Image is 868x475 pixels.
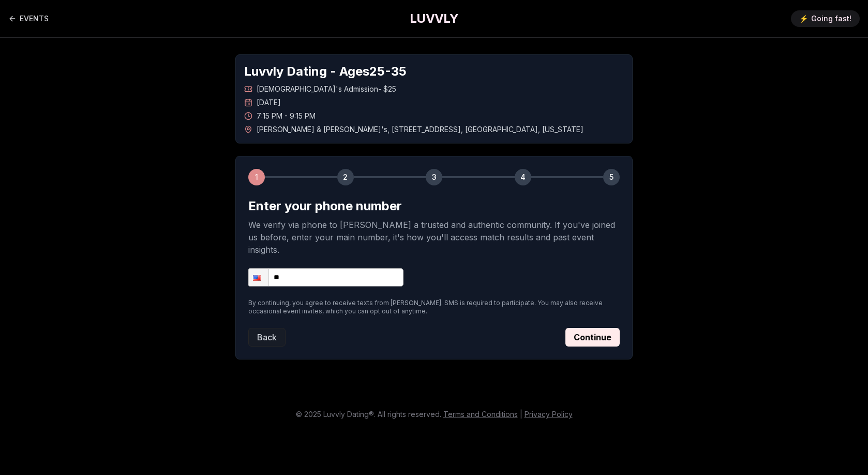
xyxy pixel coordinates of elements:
a: Privacy Policy [525,410,573,419]
span: | [520,410,522,419]
div: 1 [248,169,265,185]
div: 3 [426,169,442,185]
div: United States: + 1 [249,269,268,286]
h2: Enter your phone number [248,198,620,214]
span: ⚡️ [799,13,808,24]
span: 7:15 PM - 9:15 PM [257,111,316,121]
a: Back to events [8,8,49,29]
h1: Luvvly Dating - Ages 25 - 35 [244,63,624,80]
a: LUVVLY [410,10,458,27]
div: 2 [337,169,354,185]
p: We verify via phone to [PERSON_NAME] a trusted and authentic community. If you've joined us befor... [248,219,620,256]
button: Continue [565,328,620,347]
div: 5 [603,169,620,185]
span: Going fast! [811,13,851,24]
button: Back [248,328,286,347]
span: [DEMOGRAPHIC_DATA]'s Admission - $25 [257,84,396,94]
span: [PERSON_NAME] & [PERSON_NAME]'s , [STREET_ADDRESS] , [GEOGRAPHIC_DATA] , [US_STATE] [257,124,583,135]
span: [DATE] [257,97,281,108]
p: By continuing, you agree to receive texts from [PERSON_NAME]. SMS is required to participate. You... [248,299,620,315]
a: Terms and Conditions [443,410,518,419]
div: 4 [515,169,531,185]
